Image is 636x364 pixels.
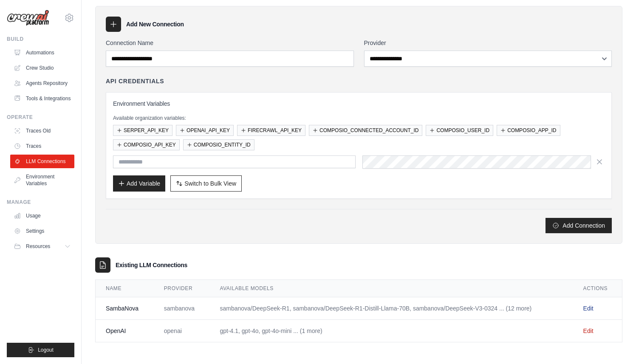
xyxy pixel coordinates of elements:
th: Provider [154,280,210,297]
button: COMPOSIO_USER_ID [426,125,493,136]
span: Switch to Bulk View [184,179,236,188]
img: Logo [7,10,49,26]
th: Name [96,280,154,297]
button: Add Variable [113,175,165,192]
button: COMPOSIO_CONNECTED_ACCOUNT_ID [309,125,422,136]
a: LLM Connections [10,155,74,168]
a: Agents Repository [10,76,74,90]
h3: Add New Connection [126,20,184,28]
td: sambanova/DeepSeek-R1, sambanova/DeepSeek-R1-Distill-Llama-70B, sambanova/DeepSeek-V3-0324 ... (1... [209,297,573,319]
button: COMPOSIO_ENTITY_ID [183,139,254,150]
div: Manage [7,199,74,206]
th: Available Models [209,280,573,297]
td: gpt-4.1, gpt-4o, gpt-4o-mini ... (1 more) [209,319,573,342]
div: Build [7,36,74,42]
a: Automations [10,46,74,59]
label: Provider [364,39,612,47]
a: Edit [583,327,594,334]
label: Connection Name [106,39,354,47]
button: Add Connection [546,218,612,233]
div: Operate [7,114,74,121]
button: COMPOSIO_API_KEY [113,139,180,150]
button: COMPOSIO_APP_ID [497,125,560,136]
td: SambaNova [96,297,154,319]
a: Tools & Integrations [10,92,74,105]
h3: Existing LLM Connections [116,261,187,269]
a: Environment Variables [10,170,74,190]
button: Resources [10,240,74,253]
p: Available organization variables: [113,115,605,121]
a: Settings [10,224,74,238]
h3: Environment Variables [113,99,605,108]
span: Logout [38,347,54,353]
button: OPENAI_API_KEY [176,125,234,136]
button: Switch to Bulk View [170,175,242,192]
th: Actions [573,280,622,297]
a: Edit [583,305,594,312]
td: OpenAI [96,319,154,342]
button: SERPER_API_KEY [113,125,172,136]
a: Usage [10,209,74,223]
a: Traces Old [10,124,74,138]
td: openai [154,319,210,342]
h4: API Credentials [106,77,164,85]
span: Resources [26,243,50,250]
button: FIRECRAWL_API_KEY [237,125,305,136]
a: Crew Studio [10,61,74,75]
a: Traces [10,139,74,153]
td: sambanova [154,297,210,319]
button: Logout [7,343,74,357]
